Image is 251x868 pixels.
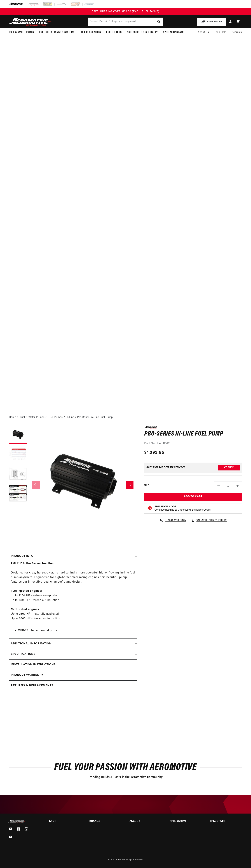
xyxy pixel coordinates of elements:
[9,446,27,463] button: Load image 2 in gallery view
[232,30,242,34] span: Rebuilds
[20,415,45,419] a: Fuel & Water Pumps
[9,426,137,544] media-gallery: Gallery Viewer
[163,442,170,445] strong: 11102
[144,484,149,487] label: QTY
[11,561,135,626] p: Designed for crazy horsepower, its hard to find a more powerful, higher flowing, in-line fuel pum...
[197,18,226,26] button: PUMP FINDER
[144,441,242,446] div: Part Number:
[11,608,40,611] strong: Carbureted engines:
[154,505,211,512] button: Emissions CodeContinue Reading to Understand Emissions Codes
[18,628,135,633] li: ORB-12 inlet and outlet ports.
[8,18,53,26] img: Aeromotive
[77,28,104,37] summary: Fuel Regulators
[195,28,212,37] a: About Us
[9,660,137,670] summary: Installation Instructions
[160,28,187,37] summary: System Diagrams
[9,415,242,419] nav: breadcrumbs
[9,426,27,444] button: Load image 1 in gallery view
[104,28,124,37] summary: Fuel Filters
[8,820,26,823] img: Aeromotive
[89,820,121,823] summary: Brands
[155,18,163,26] button: search button
[9,551,137,561] summary: Product Info
[9,415,16,419] a: Home
[114,859,125,861] a: Aeromotive
[214,30,226,34] span: Tech Help
[80,30,101,34] span: Fuel Regulators
[37,28,77,37] summary: Fuel Cells, Tanks & Systems
[144,431,242,437] h1: Pro-Series In-Line Fuel Pump
[108,859,125,861] small: © 2025 .
[165,518,186,523] span: 1 Year Warranty
[9,30,34,34] span: Fuel & Water Pumps
[212,28,229,37] summary: Tech Help
[11,683,53,688] h2: Returns & replacements
[39,30,74,34] span: Fuel Cells, Tanks & Systems
[210,820,242,823] summary: Resources
[146,466,185,469] div: Does This part fit My vehicle?
[198,31,209,34] span: About Us
[92,10,159,13] span: FREE SHIPPING OVER $109.00 (EXCL. FUEL TANKS)
[144,449,164,456] span: $1,093.85
[11,652,35,657] h2: Specifications
[147,505,153,511] img: Emissions code
[106,30,121,34] span: Fuel Filters
[11,673,43,678] h2: Product warranty
[9,681,137,691] summary: Returns & replacements
[124,28,160,37] summary: Accessories & Specialty
[88,18,163,26] input: Search by Part Number, Category or Keyword
[9,485,27,503] button: Load image 4 in gallery view
[9,763,242,772] h2: Fuel Your Passion with Aeromotive
[126,859,143,861] small: All rights reserved
[9,639,137,649] summary: Additional information
[126,481,133,489] button: Slide right
[160,518,186,523] a: 1 Year Warranty
[154,508,211,512] p: Continue Reading to Understand Emissions Codes
[11,562,57,565] strong: P/N 11102: Pro Series Fuel Pump
[144,493,242,501] button: Add to Cart
[9,465,27,483] button: Load image 3 in gallery view
[77,415,113,419] li: Pro-Series In-Line Fuel Pump
[66,415,77,419] li: In-Line
[196,518,227,526] span: 90 Days Return Policy
[11,663,56,667] h2: Installation Instructions
[11,642,51,646] h2: Additional information
[170,820,202,823] summary: Aeromotive
[163,30,184,34] span: System Diagrams
[11,554,33,559] h2: Product Info
[229,28,245,37] summary: Rebuilds
[9,670,137,680] summary: Product warranty
[9,649,137,659] summary: Specifications
[218,465,240,470] button: Verify
[49,820,81,823] summary: Shop
[191,518,227,526] a: 90 Days Return Policy
[154,505,176,508] strong: Emissions Code
[32,481,40,489] button: Slide left
[130,820,162,823] summary: Account
[88,776,163,779] span: Trending Builds & Posts in the Aeromotive Community
[6,28,37,37] summary: Fuel & Water Pumps
[127,30,158,34] span: Accessories & Specialty
[48,415,63,419] a: Fuel Pumps
[11,590,42,592] strong: Fuel injected engines:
